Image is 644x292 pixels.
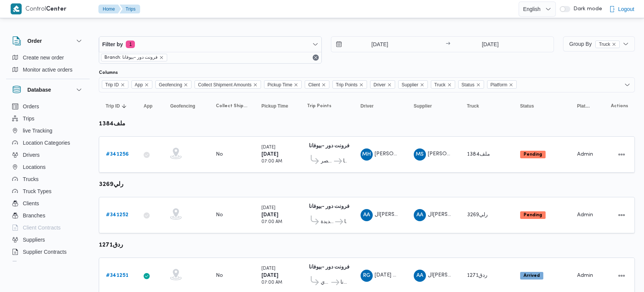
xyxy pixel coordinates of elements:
span: Suppliers [23,235,45,244]
button: Pickup Time [258,100,296,112]
b: [DATE] [261,212,278,217]
input: Press the down key to open a popover containing a calendar. [331,37,418,52]
span: Admin [577,212,593,217]
span: Trip Points [336,81,358,89]
button: Client Contracts [9,222,87,234]
span: Client Contracts [23,223,61,232]
b: [DATE] [261,152,278,157]
button: Trucks [9,173,87,185]
b: ملف1384 [99,121,125,127]
span: Branch: فرونت دور -بيوفانا [101,54,167,61]
button: Actions [616,148,628,161]
label: Columns [99,70,118,76]
span: Truck Types [23,187,51,196]
span: Platform [491,81,508,89]
button: Devices [9,258,87,270]
button: remove selected entity [612,42,616,47]
div: → [446,42,450,47]
span: Trip ID [105,81,119,89]
span: Collect Shipment Amounts [216,103,248,109]
span: Admin [577,273,593,278]
span: Orders [23,102,39,111]
span: RG [363,270,370,282]
button: Remove Platform from selection in this group [509,83,513,87]
button: Open list of options [624,82,630,88]
button: Drivers [9,149,87,161]
span: Dark mode [570,6,602,12]
button: Database [12,85,84,94]
span: Client [308,81,320,89]
span: Pickup Time [267,81,292,89]
small: 07:00 AM [261,159,282,164]
button: Locations [9,161,87,173]
button: Status [517,100,566,112]
span: Truck [434,81,446,89]
span: AA [416,209,423,221]
button: remove selected entity [159,55,164,60]
button: Remove Driver from selection in this group [387,83,392,87]
span: AA [416,270,423,282]
span: [PERSON_NAME] [428,151,471,156]
span: [DATE] غريب [PERSON_NAME] [375,273,450,278]
button: Branches [9,209,87,222]
span: Truck [599,41,610,48]
button: Orders [9,100,87,112]
div: No [216,272,223,279]
b: [DATE] [261,273,278,278]
b: # 341251 [106,273,128,278]
button: App [141,100,160,112]
iframe: chat widget [8,262,32,284]
small: 07:00 AM [261,220,282,224]
a: #341252 [106,211,128,220]
span: Filter by [102,40,123,49]
h3: Database [27,85,51,94]
span: [PERSON_NAME] غلاب [375,151,430,156]
span: Platform [487,80,517,89]
span: Trips [23,114,35,123]
svg: Sorted in descending order [121,103,127,109]
button: Actions [616,209,628,221]
b: فرونت دور -بيوفانا [309,144,350,148]
span: Status [458,80,484,89]
span: Truck [595,41,620,48]
span: ملف1384 [467,152,490,157]
span: Geofencing [155,80,191,89]
h3: Order [27,36,42,45]
span: Clients [23,199,39,208]
button: Remove Pickup Time from selection in this group [294,83,298,87]
button: Remove Collect Shipment Amounts from selection in this group [253,83,258,87]
div: No [216,151,223,158]
small: [DATE] [261,206,275,210]
button: Supplier Contracts [9,246,87,258]
span: Create new order [23,53,64,62]
div: Rmdhan Ghrib Muhammad Abadallah [361,270,373,282]
span: رلي3269 [467,212,488,217]
span: Pickup Time [264,80,302,89]
button: Remove Truck from selection in this group [447,83,452,87]
button: Monitor active orders [9,64,87,76]
span: Supplier [414,103,432,109]
button: Filter by1 active filters [99,37,321,52]
span: قسم أول مدينة نصر [321,157,333,166]
button: Remove Client from selection in this group [321,83,326,87]
button: Actions [616,270,628,282]
span: AA [363,209,370,221]
button: Truck Types [9,185,87,197]
button: Group ByTruckremove selected entity [563,36,635,52]
span: Geofencing [170,103,195,109]
b: Center [46,6,66,12]
span: Logout [618,5,635,14]
span: Trip ID; Sorted in descending order [106,103,120,109]
a: #341251 [106,271,128,280]
b: فرونت دور -بيوفانا [309,265,350,270]
span: فرونت دور -بيوفانا [343,157,347,166]
span: Status [520,103,534,109]
span: Driver [370,80,395,89]
span: Arrived [520,272,543,280]
span: Locations [23,162,46,172]
b: Arrived [524,273,540,278]
span: قسم أول القاهرة الجديدة [321,217,334,226]
span: Trip Points [307,103,331,109]
button: Location Categories [9,137,87,149]
span: Branch: فرونت دور -بيوفانا [104,54,158,61]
